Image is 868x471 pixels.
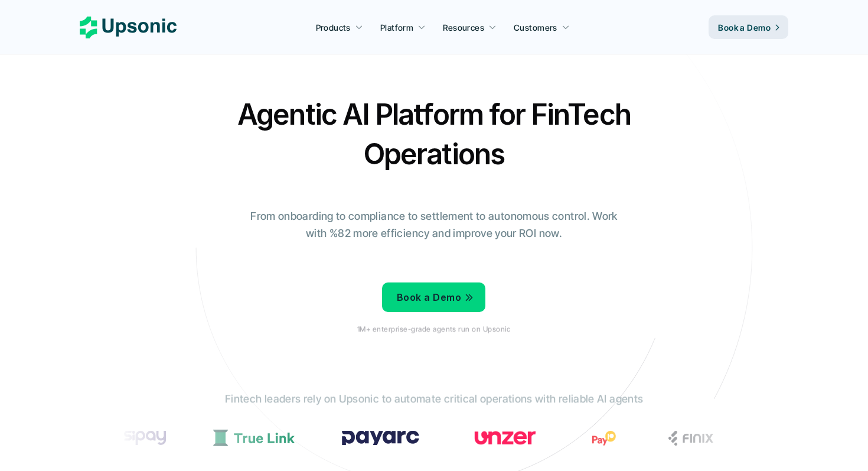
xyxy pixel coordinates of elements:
[718,21,771,34] p: Book a Demo
[225,391,643,408] p: Fintech leaders rely on Upsonic to automate critical operations with reliable AI agents
[709,15,788,39] a: Book a Demo
[357,325,510,333] p: 1M+ enterprise-grade agents run on Upsonic
[316,21,351,34] p: Products
[309,17,370,38] a: Products
[242,208,626,242] p: From onboarding to compliance to settlement to autonomous control. Work with %82 more efficiency ...
[380,21,413,34] p: Platform
[382,282,485,312] a: Book a Demo
[397,289,461,306] p: Book a Demo
[227,95,641,174] h2: Agentic AI Platform for FinTech Operations
[443,21,484,34] p: Resources
[514,21,557,34] p: Customers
